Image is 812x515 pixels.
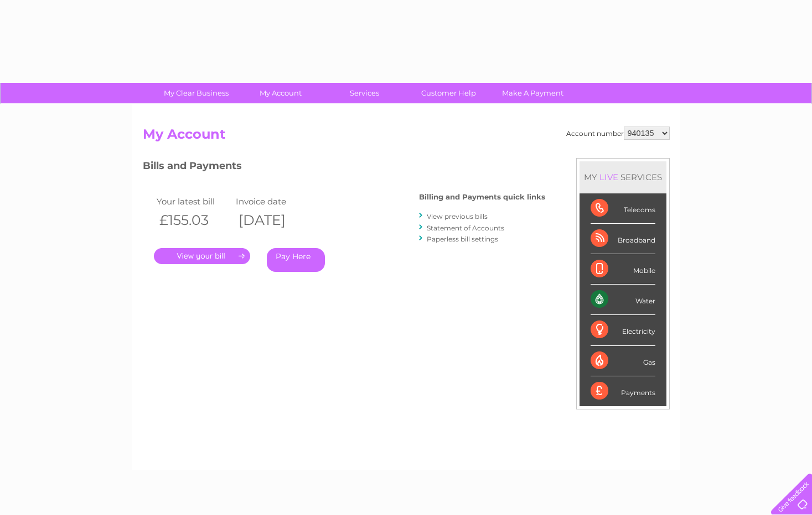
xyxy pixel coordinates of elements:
[154,194,234,209] td: Your latest bill
[233,209,313,232] th: [DATE]
[591,285,655,315] div: Water
[235,83,326,103] a: My Account
[591,224,655,254] div: Broadband
[591,376,655,406] div: Payments
[143,127,670,148] h2: My Account
[591,346,655,376] div: Gas
[591,315,655,345] div: Electricity
[580,161,666,193] div: MY SERVICES
[427,212,488,220] a: View previous bills
[591,254,655,285] div: Mobile
[427,235,498,243] a: Paperless bill settings
[143,158,545,177] h3: Bills and Payments
[267,248,325,272] a: Pay Here
[319,83,410,103] a: Services
[427,224,504,232] a: Statement of Accounts
[597,172,620,182] div: LIVE
[151,83,242,103] a: My Clear Business
[487,83,578,103] a: Make A Payment
[591,193,655,224] div: Telecoms
[403,83,494,103] a: Customer Help
[419,193,545,201] h4: Billing and Payments quick links
[233,194,313,209] td: Invoice date
[154,248,250,264] a: .
[154,209,234,232] th: £155.03
[566,127,670,140] div: Account number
